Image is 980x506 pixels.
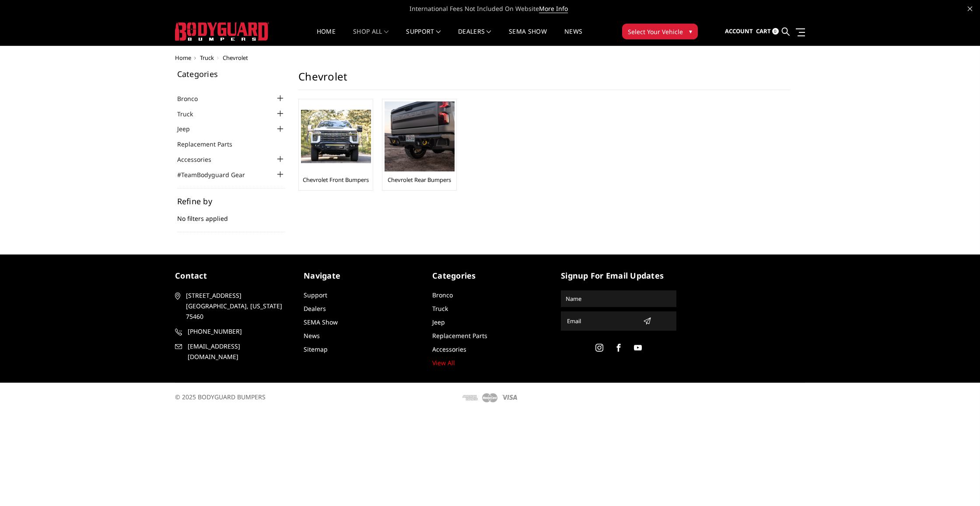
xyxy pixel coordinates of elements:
a: Truck [177,109,204,119]
a: Dealers [458,28,491,45]
h5: Categories [177,70,286,78]
a: Jeep [177,124,201,133]
span: © 2025 BODYGUARD BUMPERS [175,393,266,401]
h5: contact [175,270,290,282]
a: Truck [432,304,448,313]
a: Accessories [177,155,222,164]
h5: Refine by [177,197,286,205]
span: [EMAIL_ADDRESS][DOMAIN_NAME] [188,341,289,362]
a: Replacement Parts [432,332,487,340]
a: Home [317,28,336,45]
div: No filters applied [177,197,286,232]
span: Cart [756,27,771,35]
a: Cart 0 [756,20,779,43]
input: Name [562,292,675,306]
a: News [564,28,582,45]
span: Account [725,27,753,35]
a: View All [432,359,455,367]
a: News [304,332,320,340]
a: Dealers [304,304,326,313]
input: Email [563,314,640,328]
a: Accessories [432,345,466,353]
span: Select Your Vehicle [628,27,683,36]
span: Chevrolet [223,54,248,62]
a: Bronco [432,291,453,299]
a: [PHONE_NUMBER] [175,326,290,337]
a: More Info [539,4,568,13]
a: Home [175,54,191,62]
a: SEMA Show [509,28,547,45]
a: [EMAIL_ADDRESS][DOMAIN_NAME] [175,341,290,362]
span: 0 [772,28,779,35]
span: ▾ [689,27,692,36]
a: SEMA Show [304,318,338,326]
img: BODYGUARD BUMPERS [175,22,269,41]
a: Support [406,28,441,45]
a: Truck [200,54,214,62]
h5: Categories [432,270,548,282]
a: Account [725,20,753,43]
a: shop all [353,28,388,45]
a: Jeep [432,318,445,326]
span: [STREET_ADDRESS] [GEOGRAPHIC_DATA], [US_STATE] 75460 [186,290,287,322]
button: Select Your Vehicle [622,24,698,39]
span: [PHONE_NUMBER] [188,326,289,337]
a: Chevrolet Rear Bumpers [388,176,451,184]
a: Sitemap [304,345,328,353]
h5: signup for email updates [561,270,676,282]
a: #TeamBodyguard Gear [177,170,256,179]
a: Support [304,291,327,299]
a: Chevrolet Front Bumpers [303,176,369,184]
h1: Chevrolet [298,70,790,90]
h5: Navigate [304,270,419,282]
a: Replacement Parts [177,140,243,149]
a: Bronco [177,94,209,103]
